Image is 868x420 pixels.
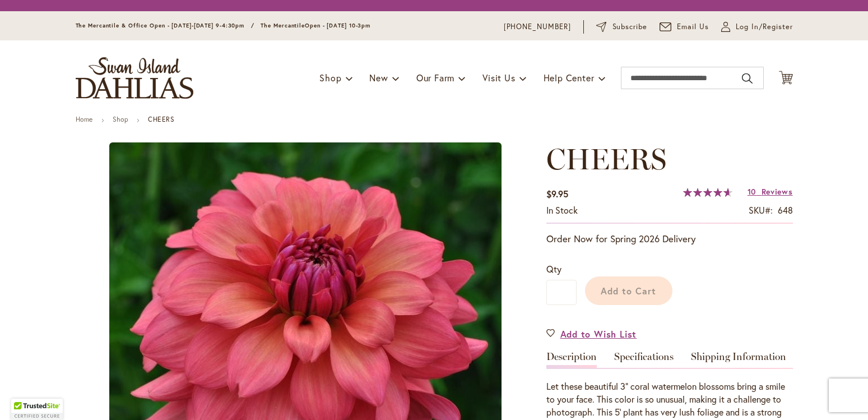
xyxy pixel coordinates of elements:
[736,21,793,33] span: Log In/Register
[148,115,175,123] strong: CHEERS
[482,72,515,84] span: Visit Us
[596,21,647,33] a: Subscribe
[546,352,597,368] a: Description
[76,57,193,99] a: store logo
[612,21,648,33] span: Subscribe
[544,72,595,84] span: Help Center
[305,22,370,29] span: Open - [DATE] 10-3pm
[748,186,793,197] a: 10 Reviews
[546,204,578,217] div: Availability
[614,352,674,368] a: Specifications
[749,204,773,216] strong: SKU
[546,327,637,340] a: Add to Wish List
[416,72,454,84] span: Our Farm
[546,204,578,216] span: In stock
[683,188,732,197] div: 93%
[369,72,388,84] span: New
[76,22,305,29] span: The Mercantile & Office Open - [DATE]-[DATE] 9-4:30pm / The Mercantile
[546,188,568,200] span: $9.95
[76,115,93,123] a: Home
[546,232,793,246] p: Order Now for Spring 2026 Delivery
[560,327,637,340] span: Add to Wish List
[319,72,341,84] span: Shop
[546,263,561,275] span: Qty
[660,21,709,33] a: Email Us
[762,186,793,197] span: Reviews
[677,21,709,33] span: Email Us
[778,204,793,217] div: 648
[504,21,572,33] a: [PHONE_NUMBER]
[748,186,756,197] span: 10
[8,380,40,412] iframe: Launch Accessibility Center
[546,141,666,177] span: CHEERS
[691,352,786,368] a: Shipping Information
[721,21,793,33] a: Log In/Register
[113,115,128,123] a: Shop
